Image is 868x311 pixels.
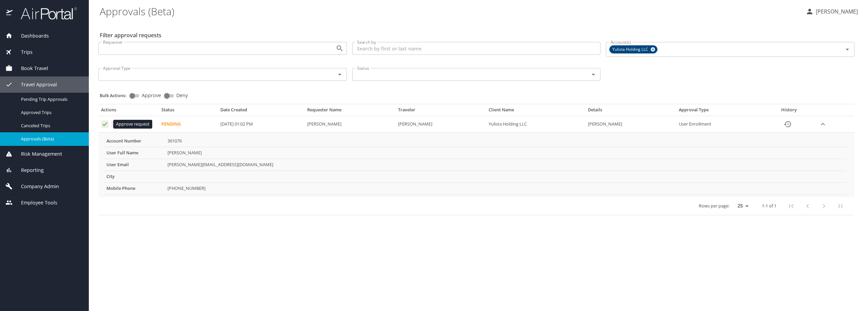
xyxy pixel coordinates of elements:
[165,147,846,159] td: [PERSON_NAME]
[676,107,763,116] th: Approval Type
[610,46,652,53] span: Yulista Holding LLC
[585,107,676,116] th: Details
[100,1,800,22] h1: Approvals (Beta)
[165,135,846,147] td: 301076
[21,96,81,103] span: Pending Trip Approvals
[486,107,585,116] th: Client Name
[13,32,49,40] span: Dashboards
[732,201,751,211] select: rows per page
[104,182,165,194] th: Mobile Phone
[104,135,165,147] th: Account Number
[304,116,395,133] td: [PERSON_NAME]
[142,93,161,98] span: Approve
[98,107,159,116] th: Actions
[165,159,846,171] td: [PERSON_NAME][EMAIL_ADDRESS][DOMAIN_NAME]
[609,45,657,53] div: Yulista Holding LLC
[21,109,81,116] span: Approved Trips
[104,171,165,182] th: City
[98,107,854,215] table: Approval table
[218,116,305,133] td: [DATE] 01:02 PM
[13,183,59,190] span: Company Admin
[13,166,44,174] span: Reporting
[352,42,601,55] input: Search by first or last name
[159,107,217,116] th: Status
[395,107,486,116] th: Traveler
[13,65,48,72] span: Book Travel
[762,204,776,208] p: 1-1 of 1
[814,7,858,16] p: [PERSON_NAME]
[104,135,846,195] table: More info for approvals
[104,147,165,159] th: User Full Name
[335,70,344,79] button: Open
[13,48,33,56] span: Trips
[6,7,13,20] img: icon-airportal.png
[21,123,81,129] span: Canceled Trips
[699,204,729,208] p: Rows per page:
[21,136,81,142] span: Approvals (Beta)
[803,5,861,18] button: [PERSON_NAME]
[13,7,77,20] img: airportal-logo.png
[780,116,796,132] button: History
[763,107,815,116] th: History
[111,120,119,128] button: Deny request
[304,107,395,116] th: Requester Name
[13,199,57,206] span: Employee Tools
[585,116,676,133] td: [PERSON_NAME]
[100,92,132,98] p: Bulk Actions:
[486,116,585,133] td: Yulista Holding LLC
[100,30,161,41] h2: Filter approval requests
[818,119,828,129] button: expand row
[843,45,852,54] button: Open
[589,70,598,79] button: Open
[676,116,763,133] td: User Enrollment
[165,182,846,194] td: [PHONE_NUMBER]
[13,150,62,158] span: Risk Management
[159,116,217,133] td: Pending
[335,44,344,53] button: Open
[13,81,57,88] span: Travel Approval
[176,93,188,98] span: Deny
[395,116,486,133] td: [PERSON_NAME]
[218,107,305,116] th: Date Created
[104,159,165,171] th: User Email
